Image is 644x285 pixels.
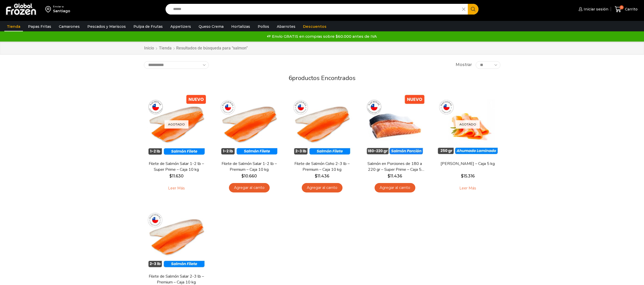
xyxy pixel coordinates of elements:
a: Pescados y Mariscos [85,22,128,31]
a: Pollos [255,22,272,31]
a: Agregar al carrito: “Filete de Salmón Salar 1-2 lb – Premium - Caja 10 kg” [229,183,270,192]
button: Search button [468,4,478,15]
a: Tienda [159,45,172,51]
a: Pulpa de Frutas [131,22,165,31]
a: Leé más sobre “Filete de Salmón Salar 1-2 lb - Super Prime - Caja 10 kg” [160,183,193,194]
span: 6 [289,74,292,82]
span: Carrito [624,7,638,12]
bdi: 11.630 [169,174,184,178]
img: address-field-icon.svg [45,5,53,14]
span: productos encontrados [292,74,355,82]
a: Descuentos [300,22,329,31]
div: Enviar a [53,5,70,8]
a: Filete de Salmón Salar 1-2 lb – Premium – Caja 10 kg [220,161,278,173]
a: Agregar al carrito: “Salmón en Porciones de 180 a 220 gr - Super Prime - Caja 5 kg” [375,183,415,192]
bdi: 15.316 [461,174,475,178]
a: Salmón en Porciones de 180 a 220 gr – Super Prime – Caja 5 kg [365,161,424,173]
a: 0 Carrito [613,3,639,15]
span: $ [241,174,244,178]
span: 0 [620,5,624,9]
a: Hortalizas [229,22,253,31]
a: Papas Fritas [25,22,54,31]
h1: Resultados de búsqueda para “salmon” [176,46,248,50]
span: $ [315,174,317,178]
a: Leé más sobre “Salmón Ahumado Laminado - Caja 5 kg” [451,183,484,194]
span: $ [169,174,172,178]
a: Filete de Salmón Salar 1-2 lb – Super Prime – Caja 10 kg [147,161,205,173]
div: Santiago [53,8,70,14]
a: [PERSON_NAME] – Caja 5 kg [438,161,497,167]
bdi: 10.660 [241,174,257,178]
nav: Breadcrumb [144,45,248,51]
a: Abarrotes [274,22,298,31]
span: Mostrar [456,62,472,68]
span: $ [388,174,390,178]
p: Agotado [456,120,480,128]
a: Iniciar sesión [577,4,608,14]
a: Filete de Salmón Coho 2-3 lb – Premium – Caja 10 kg [293,161,351,173]
bdi: 11.436 [315,174,329,178]
a: Tienda [4,22,23,31]
a: Appetizers [168,22,194,31]
p: Agotado [165,120,188,128]
a: Queso Crema [196,22,226,31]
a: Agregar al carrito: “Filete de Salmón Coho 2-3 lb - Premium - Caja 10 kg” [302,183,342,192]
select: Pedido de la tienda [144,61,209,69]
a: Inicio [144,45,154,51]
bdi: 11.436 [388,174,402,178]
span: Iniciar sesión [582,7,608,12]
span: $ [461,174,463,178]
a: Camarones [56,22,82,31]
